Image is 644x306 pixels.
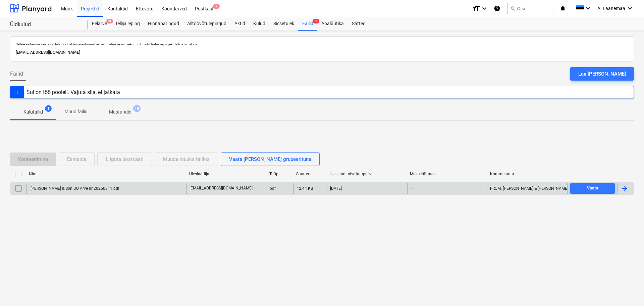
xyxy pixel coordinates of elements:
div: pdf [270,186,276,191]
p: [EMAIL_ADDRESS][DOMAIN_NAME] [190,185,253,191]
i: notifications [559,4,566,12]
div: Vaata [PERSON_NAME] grupeerituna [229,155,311,164]
i: keyboard_arrow_down [584,4,592,12]
iframe: Chat Widget [610,274,644,306]
a: Kulud [249,17,269,31]
a: Alltöövõtulepingud [183,17,230,31]
a: Hinnapäringud [144,17,183,31]
div: Tüüp [269,172,291,176]
div: Nimi [29,172,184,176]
a: Failid1 [298,17,317,31]
span: A. Laanemaa [597,6,625,11]
a: Aktid [230,17,249,31]
span: 1 [313,19,319,24]
div: Lae [PERSON_NAME] [578,70,626,78]
a: Sätted [348,17,370,31]
i: format_size [472,4,480,12]
div: Vaata [587,184,598,192]
p: Sellele aadressile saadetud failid töödeldakse automaatselt ning tehakse viirusekontroll. Failid ... [16,42,628,46]
span: 1 [45,105,52,112]
span: Failid [10,70,23,78]
div: Eelarve [88,17,111,31]
i: keyboard_arrow_down [626,4,634,12]
div: Üldkulud [10,21,80,28]
span: 2 [213,4,220,9]
button: Vaata [570,183,615,194]
div: [DATE] [330,186,342,191]
span: - [410,185,413,191]
i: Abikeskus [494,4,500,12]
button: Otsi [507,3,554,14]
div: 42.44 KB [297,186,313,191]
i: keyboard_arrow_down [480,4,488,12]
div: Üleslaadimise kuupäev [330,172,405,176]
div: [PERSON_NAME] & Son OÜ Arve nr 20250811.pdf [30,186,119,191]
span: search [510,6,516,11]
a: Sissetulek [269,17,298,31]
button: Lae [PERSON_NAME] [570,67,634,81]
div: Suurus [296,172,324,176]
span: 9+ [106,19,113,24]
div: Üleslaadija [189,172,264,176]
span: 18 [133,105,141,112]
a: Analüütika [317,17,348,31]
div: Maksetähtaeg [410,172,485,176]
p: Mustandid [109,108,131,116]
p: [EMAIL_ADDRESS][DOMAIN_NAME] [16,49,628,56]
button: Vaata [PERSON_NAME] grupeerituna [221,152,320,166]
p: Muud failid [64,108,88,115]
div: Sul on töö pooleli. Vajuta siia, et jätkata [26,89,120,95]
a: Eelarve9+ [88,17,111,31]
div: Failid [298,17,317,31]
a: Tellija leping [111,17,144,31]
div: Kommentaar [490,172,565,176]
p: Kulufailid [23,108,43,116]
